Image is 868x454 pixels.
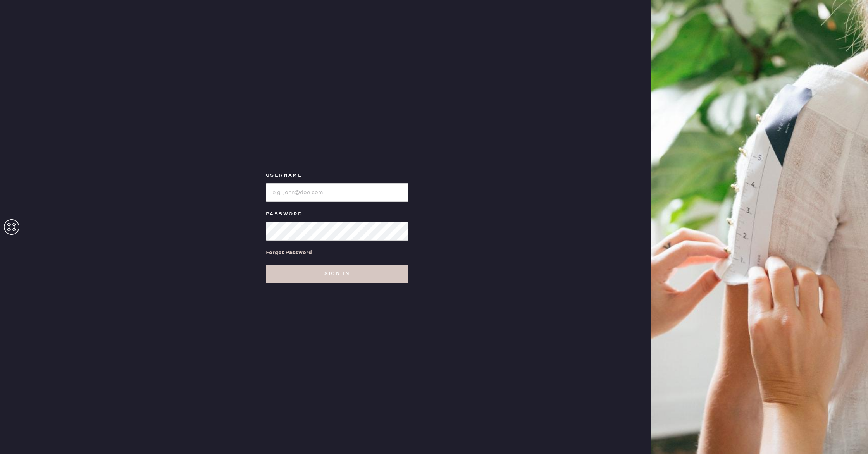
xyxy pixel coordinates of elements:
[266,248,312,257] div: Forgot Password
[266,210,408,219] label: Password
[266,241,312,265] a: Forgot Password
[266,183,408,202] input: e.g. john@doe.com
[266,171,408,180] label: Username
[266,265,408,283] button: Sign in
